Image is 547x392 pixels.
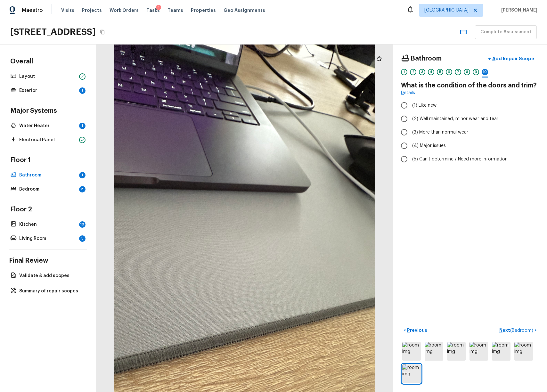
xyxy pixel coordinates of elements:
[401,81,539,90] h4: What is the condition of the doors and trim?
[437,69,443,75] div: 5
[10,26,96,38] h2: [STREET_ADDRESS]
[499,327,535,334] p: Next
[497,325,539,336] button: Next(Bedroom)>
[491,55,534,62] p: Add Repair Scope
[402,364,421,383] img: room img
[410,69,416,75] div: 2
[446,69,452,75] div: 6
[401,69,407,75] div: 1
[469,342,488,361] img: room img
[19,288,83,294] p: Summary of repair scopes
[79,123,86,129] div: 1
[22,7,43,13] span: Maestro
[412,143,446,149] span: (4) Major issues
[224,7,265,13] span: Geo Assignments
[19,221,77,228] p: Kitchen
[455,69,461,75] div: 7
[9,156,87,166] h4: Floor 1
[464,69,470,75] div: 8
[79,172,86,178] div: 1
[19,172,77,178] p: Bathroom
[412,102,437,109] span: (1) Like new
[412,129,468,135] span: (3) More than normal wear
[406,327,427,333] p: Previous
[401,90,415,96] a: Details
[82,7,102,13] span: Projects
[98,28,107,36] button: Copy Address
[401,325,430,336] button: <Previous
[428,69,434,75] div: 4
[167,7,183,13] span: Teams
[411,54,442,63] h4: Bathroom
[412,116,498,122] span: (2) Well maintained, minor wear and tear
[499,7,537,13] span: [PERSON_NAME]
[19,73,77,80] p: Layout
[482,69,488,75] div: 10
[110,7,139,13] span: Work Orders
[19,273,83,279] p: Validate & add scopes
[419,69,425,75] div: 3
[425,342,443,361] img: room img
[402,342,421,361] img: room img
[473,69,479,75] div: 9
[9,107,87,116] h4: Major Systems
[79,87,86,94] div: 1
[191,7,216,13] span: Properties
[424,7,469,13] span: [GEOGRAPHIC_DATA]
[19,235,77,242] p: Living Room
[79,221,86,228] div: 10
[514,342,533,361] img: room img
[9,57,87,67] h4: Overall
[483,52,539,65] button: +Add Repair Scope
[9,257,87,265] h4: Final Review
[19,87,77,94] p: Exterior
[19,123,77,129] p: Water Heater
[79,235,86,242] div: 5
[412,156,508,162] span: (5) Can't determine / Need more information
[61,7,74,13] span: Visits
[19,137,77,143] p: Electrical Panel
[19,186,77,192] p: Bedroom
[447,342,466,361] img: room img
[9,205,87,215] h4: Floor 2
[492,342,510,361] img: room img
[79,186,86,192] div: 5
[510,328,533,333] span: ( Bedroom )
[146,8,160,12] span: Tasks
[156,5,161,11] div: 1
